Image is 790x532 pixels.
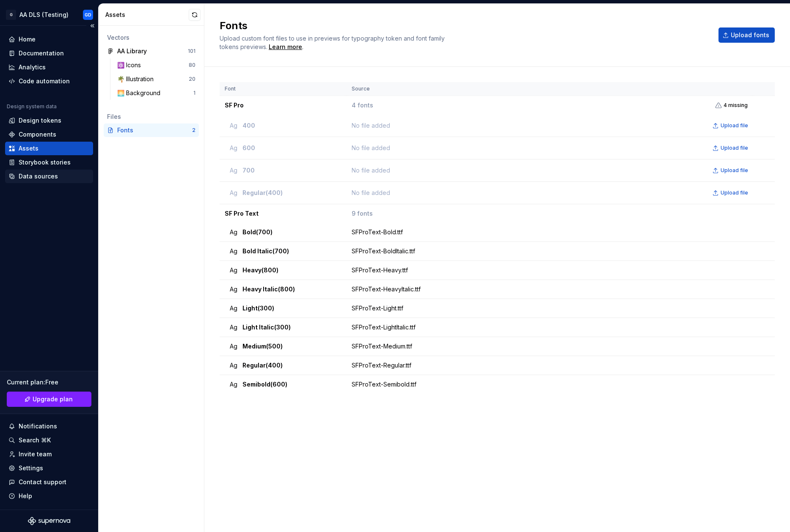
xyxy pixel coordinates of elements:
span: 4 missing [724,102,748,109]
div: 101 [188,48,195,55]
div: Contact support [19,478,66,486]
div: SFProText-Medium.ttf [352,342,752,351]
div: Invite team [19,450,52,458]
a: 🌅 Background1 [114,86,199,100]
div: 🌴 Illustration [117,75,157,83]
span: Ag [230,266,237,274]
a: ⚛️ Icons80 [114,58,199,72]
div: 1 [193,90,195,96]
span: Upload file [721,122,748,129]
span: Regular (400) [242,189,283,197]
a: Documentation [5,47,93,60]
div: No file added [352,187,752,199]
div: SFProText-Regular.ttf [352,361,752,370]
div: 🌅 Background [117,89,164,97]
div: G [6,10,16,20]
span: Ag [230,285,237,293]
a: Home [5,33,93,46]
span: Heavy Italic (800) [242,285,295,293]
div: Help [19,492,32,500]
th: Source [347,82,753,96]
a: Components [5,128,93,141]
div: SFProText-Heavy.ttf [352,266,752,274]
a: Invite team [5,447,93,461]
div: ⚛️ Icons [117,61,144,69]
th: Font [220,82,347,96]
span: Upload custom font files to use in previews for typography token and font family tokens previews. [220,35,445,50]
button: Help [5,489,93,503]
button: Upload fonts [718,27,775,43]
span: 700 [242,166,255,175]
span: Ag [230,323,237,332]
div: Home [19,35,36,44]
h2: Fonts [220,19,708,33]
a: AA Library101 [104,44,199,58]
span: Upload fonts [731,31,769,39]
div: Documentation [19,49,64,58]
div: SFProText-BoldItalic.ttf [352,247,752,255]
div: Search ⌘K [19,436,51,444]
span: Ag [230,247,237,255]
div: Fonts [117,126,192,134]
div: SFProText-Bold.ttf [352,228,752,236]
div: AA DLS (Testing) [19,11,69,19]
div: Assets [19,144,39,153]
div: Vectors [107,33,195,42]
div: Analytics [19,63,46,71]
span: Ag [230,228,237,236]
button: Notifications [5,420,93,433]
a: Learn more [269,43,302,51]
a: Code automation [5,74,93,88]
a: Data sources [5,170,93,183]
a: Settings [5,461,93,475]
div: Design system data [7,103,57,110]
div: Components [19,130,56,139]
button: Contact support [5,475,93,489]
div: 20 [189,76,195,82]
a: Assets [5,142,93,155]
button: Upload file [710,165,752,176]
button: Collapse sidebar [86,20,98,32]
span: Ag [230,361,237,370]
div: Data sources [19,172,58,181]
a: Design tokens [5,114,93,127]
div: SFProText-HeavyItalic.ttf [352,285,752,293]
button: Upload file [710,187,752,199]
svg: Supernova Logo [28,517,70,525]
button: Upload file [710,142,752,154]
span: Bold (700) [242,228,273,236]
span: Light Italic (300) [242,323,291,332]
div: Settings [19,464,43,472]
div: Assets [105,11,189,19]
a: Upgrade plan [7,392,91,407]
span: 600 [242,144,255,152]
div: 2 [192,127,195,134]
a: 🌴 Illustration20 [114,72,199,86]
div: Files [107,112,195,121]
span: Upload file [721,189,748,196]
div: Design tokens [19,116,61,125]
td: SF Pro [220,96,347,115]
span: Light (300) [242,304,274,313]
div: SFProText-Light.ttf [352,304,752,313]
span: 4 fonts [352,101,373,110]
span: Ag [230,342,237,351]
span: . [267,44,303,50]
td: SF Pro Text [220,204,347,223]
span: Ag [230,304,237,313]
span: 400 [242,121,255,130]
div: Storybook stories [19,158,71,167]
span: Ag [230,144,237,152]
span: Regular (400) [242,361,283,370]
div: No file added [352,120,752,132]
div: Current plan : Free [7,378,91,387]
span: Heavy (800) [242,266,278,274]
span: Ag [230,380,237,389]
span: Upload file [721,167,748,174]
div: No file added [352,142,752,154]
span: Medium (500) [242,342,283,351]
div: SFProText-Semibold.ttf [352,380,752,389]
span: Upload file [721,145,748,151]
